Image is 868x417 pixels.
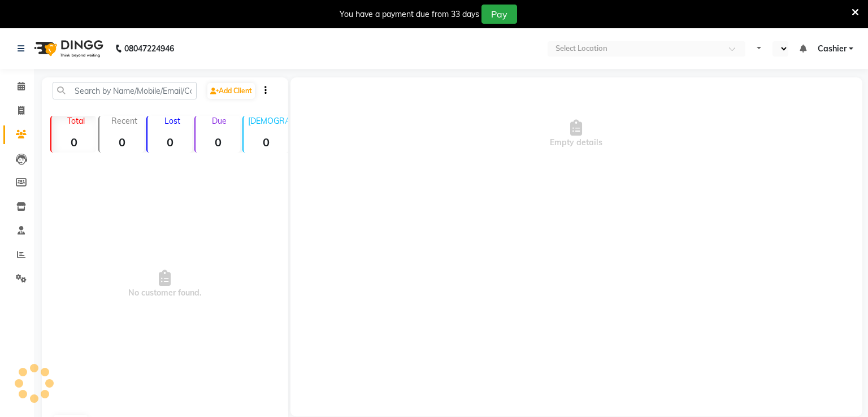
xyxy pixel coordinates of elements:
[207,83,255,99] a: Add Client
[104,116,144,126] p: Recent
[99,135,144,149] strong: 0
[42,157,288,411] span: No customer found.
[244,135,288,149] strong: 0
[198,116,240,126] p: Due
[248,116,288,126] p: [DEMOGRAPHIC_DATA]
[51,135,96,149] strong: 0
[152,116,192,126] p: Lost
[147,135,192,149] strong: 0
[555,43,607,54] div: Select Location
[481,5,517,24] button: Pay
[196,135,240,149] strong: 0
[340,8,479,20] div: You have a payment due from 33 days
[290,77,862,190] div: Empty details
[29,33,106,64] img: logo
[818,43,847,55] span: Cashier
[56,116,96,126] p: Total
[53,82,197,99] input: Search by Name/Mobile/Email/Code
[124,33,174,64] b: 08047224946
